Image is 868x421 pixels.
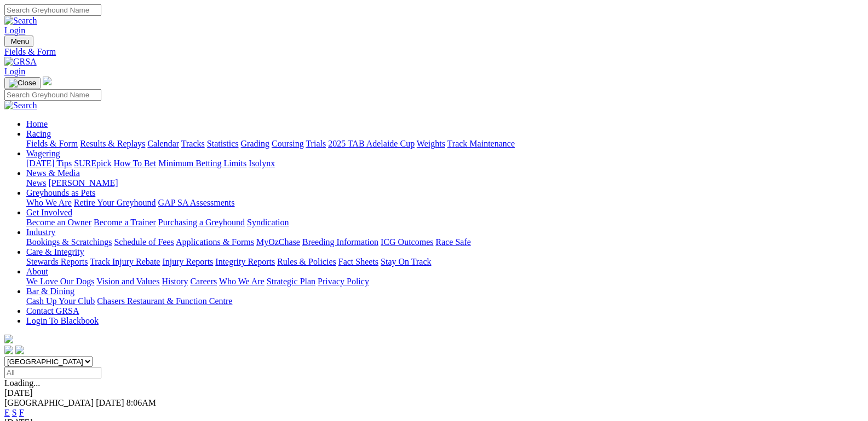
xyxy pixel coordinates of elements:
a: Fields & Form [26,139,78,148]
a: Strategic Plan [267,277,315,286]
input: Search [4,89,101,101]
div: Industry [26,237,864,247]
a: Retire Your Greyhound [74,198,156,207]
a: Fact Sheets [338,257,378,266]
a: Bar & Dining [26,286,74,296]
a: Trials [306,139,326,148]
a: Minimum Betting Limits [158,159,246,168]
a: GAP SA Assessments [158,198,235,207]
a: Careers [190,277,217,286]
img: facebook.svg [4,346,13,354]
a: Schedule of Fees [114,237,174,247]
a: Tracks [181,139,205,148]
a: Who We Are [219,277,265,286]
div: Bar & Dining [26,296,864,306]
img: twitter.svg [15,346,24,354]
a: Vision and Values [96,277,159,286]
img: logo-grsa-white.png [4,335,13,343]
a: Care & Integrity [26,247,84,256]
img: GRSA [4,57,37,67]
span: 8:06AM [127,398,156,407]
span: [GEOGRAPHIC_DATA] [4,398,94,407]
a: Cash Up Your Club [26,296,95,306]
div: [DATE] [4,388,864,398]
a: Bookings & Scratchings [26,237,112,247]
a: We Love Our Dogs [26,277,94,286]
a: Wagering [26,149,60,158]
a: Chasers Restaurant & Function Centre [97,296,232,306]
a: Industry [26,227,55,237]
a: Login To Blackbook [26,316,99,325]
a: Greyhounds as Pets [26,188,95,197]
a: Purchasing a Greyhound [158,218,245,227]
a: Coursing [272,139,304,148]
span: Menu [11,37,29,45]
a: Results & Replays [80,139,145,148]
a: S [12,408,17,417]
div: About [26,277,864,286]
a: Calendar [147,139,179,148]
a: ICG Outcomes [381,237,433,247]
a: Who We Are [26,198,72,207]
a: Become a Trainer [94,218,156,227]
a: Privacy Policy [318,277,369,286]
a: Stewards Reports [26,257,88,266]
div: Racing [26,139,864,149]
a: Home [26,119,48,128]
img: logo-grsa-white.png [43,77,51,85]
a: Isolynx [249,159,275,168]
a: [DATE] Tips [26,159,72,168]
a: News [26,178,46,188]
a: E [4,408,10,417]
a: Integrity Reports [215,257,275,266]
a: F [19,408,24,417]
a: History [162,277,188,286]
div: News & Media [26,178,864,188]
input: Search [4,4,101,16]
a: Login [4,26,25,35]
a: SUREpick [74,159,111,168]
a: Grading [241,139,269,148]
a: Syndication [247,218,289,227]
img: Search [4,16,37,26]
a: Weights [417,139,445,148]
a: News & Media [26,168,80,178]
div: Care & Integrity [26,257,864,267]
a: MyOzChase [256,237,300,247]
a: Track Injury Rebate [90,257,160,266]
div: Greyhounds as Pets [26,198,864,208]
a: Race Safe [435,237,470,247]
img: Close [9,79,36,87]
a: Injury Reports [162,257,213,266]
a: How To Bet [114,159,157,168]
a: Fields & Form [4,47,864,57]
a: Racing [26,129,51,138]
a: 2025 TAB Adelaide Cup [328,139,415,148]
a: Contact GRSA [26,306,79,315]
button: Toggle navigation [4,36,33,47]
span: [DATE] [96,398,124,407]
a: Stay On Track [381,257,431,266]
span: Loading... [4,378,40,388]
div: Get Involved [26,218,864,227]
a: Track Maintenance [447,139,515,148]
a: Rules & Policies [277,257,336,266]
a: [PERSON_NAME] [48,178,118,188]
img: Search [4,101,37,110]
div: Wagering [26,159,864,168]
a: Statistics [207,139,239,148]
a: Breeding Information [302,237,378,247]
a: Get Involved [26,208,72,217]
input: Select date [4,367,101,378]
a: Become an Owner [26,218,91,227]
a: Login [4,67,25,76]
a: Applications & Forms [176,237,254,247]
a: About [26,267,48,276]
button: Toggle navigation [4,77,41,89]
